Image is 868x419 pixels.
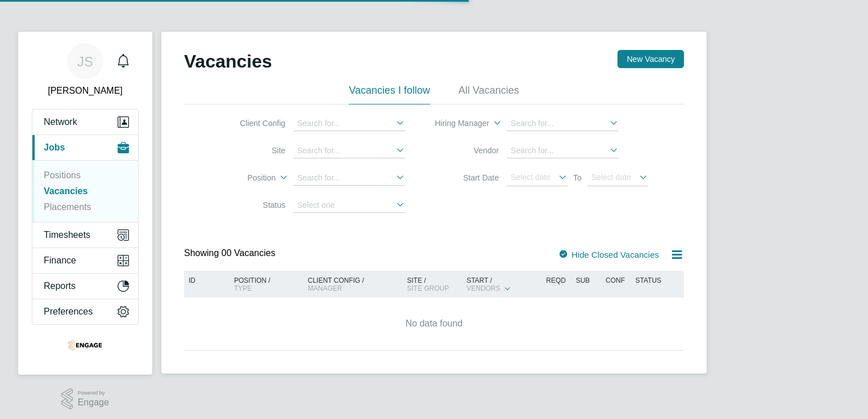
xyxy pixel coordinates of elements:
[186,271,226,290] div: ID
[18,32,152,375] nav: Main navigation
[433,145,499,156] label: Vendor
[32,110,138,135] button: Network
[44,230,90,240] span: Timesheets
[184,50,272,73] h2: Vacancies
[573,271,603,290] div: Sub
[44,307,93,317] span: Preferences
[222,248,276,258] span: 00 Vacancies
[220,145,285,156] label: Site
[44,255,76,266] span: Finance
[32,299,138,324] button: Preferences
[44,202,91,212] a: Placements
[293,144,405,158] input: Search for...
[603,271,632,290] div: Conf
[32,274,138,299] button: Reports
[44,170,81,180] a: Positions
[32,160,138,222] div: Jobs
[633,271,682,290] div: Status
[293,198,405,213] input: Select one
[78,398,109,408] span: Engage
[184,248,278,259] div: Showing
[186,318,682,330] div: No data found
[77,54,93,69] span: JS
[308,284,343,292] span: Manager
[507,116,619,131] input: Search for...
[433,173,499,183] label: Start Date
[68,336,102,354] img: acceptrec-logo-retina.png
[32,248,138,273] button: Finance
[293,116,405,131] input: Search for...
[220,200,285,210] label: Status
[464,271,543,299] div: Start /
[558,250,659,259] label: Hide Closed Vacancies
[617,50,684,68] button: New Vacancy
[349,84,430,104] li: Vacancies I follow
[44,281,76,291] span: Reports
[44,143,65,153] span: Jobs
[32,135,138,160] button: Jobs
[226,271,305,298] div: Position /
[543,271,573,290] div: Reqd
[424,118,489,129] label: Hiring Manager
[32,223,138,248] button: Timesheets
[32,84,139,98] span: Joanna Sobierajska
[404,271,464,298] div: Site /
[458,84,519,104] li: All Vacancies
[570,171,585,185] span: To
[591,173,631,182] span: Select date
[407,284,449,292] span: Site Group
[44,186,87,196] a: Vacancies
[293,171,405,186] input: Search for...
[61,388,109,410] a: Powered byEngage
[78,388,109,398] span: Powered by
[44,117,77,127] span: Network
[511,173,550,182] span: Select date
[210,173,276,183] label: Position
[234,284,252,292] span: Type
[32,43,139,98] a: JS[PERSON_NAME]
[305,271,404,298] div: Client Config /
[220,118,285,128] label: Client Config
[32,336,139,354] a: Go to home page
[466,284,500,292] span: Vendors
[507,144,619,158] input: Search for...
